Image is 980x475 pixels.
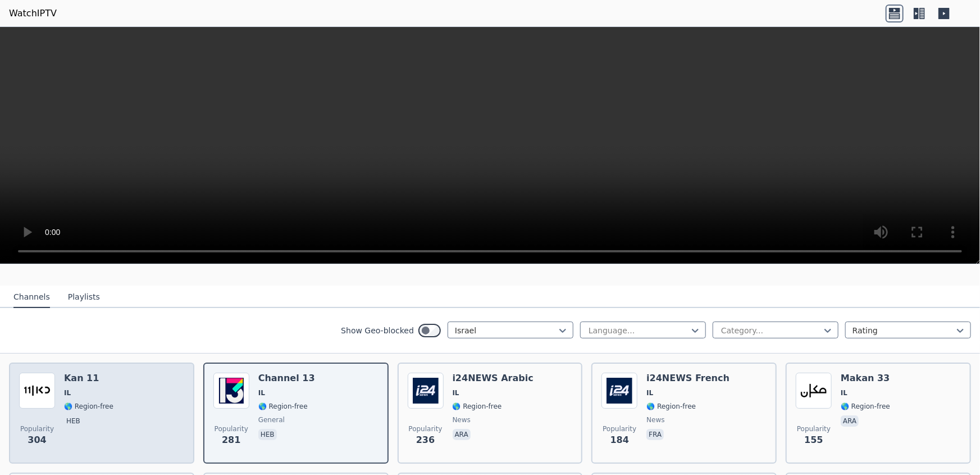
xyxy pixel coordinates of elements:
[213,373,249,409] img: Channel 13
[416,433,435,447] span: 236
[646,373,730,384] h6: i24NEWS French
[453,415,471,424] span: news
[841,415,859,427] p: ara
[19,373,55,409] img: Kan 11
[20,424,54,433] span: Popularity
[841,388,847,397] span: IL
[610,433,629,447] span: 184
[64,388,71,397] span: IL
[603,424,636,433] span: Popularity
[258,415,285,424] span: general
[453,429,471,440] p: ara
[797,424,831,433] span: Popularity
[215,424,248,433] span: Popularity
[409,424,443,433] span: Popularity
[408,373,444,409] img: i24NEWS Arabic
[258,429,277,440] p: heb
[222,433,240,447] span: 281
[64,415,83,427] p: heb
[453,388,459,397] span: IL
[258,388,265,397] span: IL
[341,325,414,336] label: Show Geo-blocked
[646,388,653,397] span: IL
[841,373,890,384] h6: Makan 33
[796,373,832,409] img: Makan 33
[28,433,46,447] span: 304
[258,373,315,384] h6: Channel 13
[64,373,113,384] h6: Kan 11
[804,433,823,447] span: 155
[646,415,664,424] span: news
[601,373,637,409] img: i24NEWS French
[453,402,502,411] span: 🌎 Region-free
[646,402,696,411] span: 🌎 Region-free
[841,402,890,411] span: 🌎 Region-free
[64,402,113,411] span: 🌎 Region-free
[258,402,308,411] span: 🌎 Region-free
[646,429,664,440] p: fra
[13,287,50,308] button: Channels
[453,373,534,384] h6: i24NEWS Arabic
[68,287,100,308] button: Playlists
[9,7,57,20] a: WatchIPTV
